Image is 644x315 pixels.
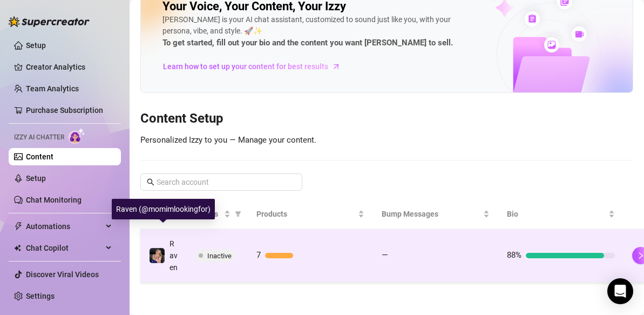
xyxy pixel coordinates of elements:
span: Raven [170,239,178,272]
a: Setup [26,41,46,50]
th: Bump Messages [373,199,498,229]
span: Izzy AI Chatter [14,132,64,143]
img: AI Chatter [69,128,85,144]
span: 7 [256,250,261,260]
strong: To get started, fill out your bio and the content you want [PERSON_NAME] to sell. [162,38,453,48]
span: thunderbolt [14,222,23,231]
span: Automations [26,218,103,235]
div: [PERSON_NAME] is your AI chat assistant, customized to sound just like you, with your persona, vi... [162,14,477,50]
a: Team Analytics [26,84,79,93]
h3: Content Setup [140,110,633,128]
div: Open Intercom Messenger [607,278,633,304]
span: filter [235,211,241,217]
th: Status [187,199,248,229]
a: Discover Viral Videos [26,270,99,279]
a: Creator Analytics [26,58,112,76]
a: Learn how to set up your content for best results [162,58,349,75]
img: Raven [150,248,165,263]
span: search [147,178,154,186]
th: Bio [498,199,623,229]
span: Inactive [207,252,232,260]
img: logo-BBDzfeDw.svg [9,16,90,27]
div: Raven (@momimlookingfor) [112,199,215,219]
span: Chat Copilot [26,239,103,257]
a: Setup [26,174,46,183]
a: Content [26,152,53,161]
span: filter [233,206,243,222]
span: 88% [507,250,521,260]
img: Chat Copilot [14,244,21,252]
span: Learn how to set up your content for best results [163,61,328,72]
input: Search account [157,176,287,188]
a: Purchase Subscription [26,106,103,115]
span: Personalized Izzy to you — Manage your content. [140,135,316,145]
span: Bump Messages [382,208,481,220]
a: Settings [26,292,55,300]
span: — [382,250,388,260]
a: Chat Monitoring [26,196,82,204]
th: Products [248,199,373,229]
span: Products [256,208,356,220]
span: arrow-right [331,61,342,72]
span: Bio [507,208,606,220]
